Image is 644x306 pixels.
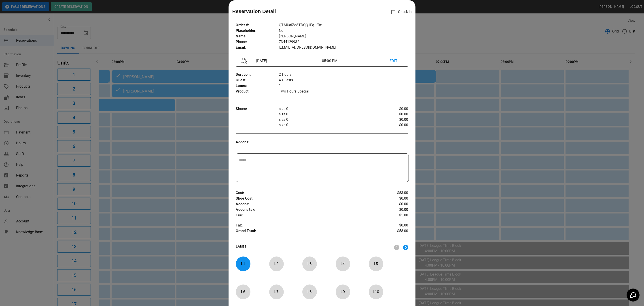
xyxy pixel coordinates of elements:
[279,28,408,34] p: No
[236,83,279,89] p: Lanes :
[236,190,379,196] p: Cost :
[279,122,379,128] p: size 0
[236,207,379,213] p: Addons tax :
[322,58,390,64] p: 05:00 PM
[379,196,408,201] p: $0.00
[279,45,408,50] p: [EMAIL_ADDRESS][DOMAIN_NAME]
[279,117,379,122] p: size 0
[279,112,379,117] p: size 0
[369,287,383,297] p: L 10
[236,259,250,269] p: L 1
[279,83,408,89] p: 1
[236,223,379,228] p: Tax :
[335,287,350,297] p: L 9
[279,78,408,83] p: 4 Guests
[390,58,403,64] p: EDIT
[269,287,284,297] p: L 7
[394,245,399,250] img: nav_left.svg
[236,45,279,50] p: Email :
[302,287,317,297] p: L 8
[302,259,317,269] p: L 3
[236,201,379,207] p: Addons :
[389,7,412,17] p: Check In
[279,89,408,94] p: Two Hours Special
[335,259,350,269] p: L 4
[369,259,383,269] p: L 5
[236,140,279,145] p: Addons :
[236,106,279,112] p: Shoes :
[379,201,408,207] p: $0.00
[279,72,408,78] p: 2 Hours
[379,223,408,228] p: $0.00
[279,39,408,45] p: 7344129932
[379,117,408,122] p: $0.00
[379,213,408,218] p: $5.00
[379,122,408,128] p: $0.00
[236,39,279,45] p: Phone :
[236,72,279,78] p: Duration :
[379,228,408,235] p: $58.00
[379,112,408,117] p: $0.00
[236,28,279,34] p: Placeholder :
[236,213,379,218] p: Fee :
[236,34,279,39] p: Name :
[236,78,279,83] p: Guest :
[379,207,408,213] p: $0.00
[232,8,276,15] p: Reservation Detail
[241,58,247,64] img: Vector
[379,106,408,112] p: $0.00
[254,58,322,64] p: [DATE]
[279,106,379,112] p: size 0
[379,190,408,196] p: $53.00
[279,22,408,28] p: QTMUaIZd8TDQQ1FqLfRx
[279,34,408,39] p: [PERSON_NAME]
[236,287,250,297] p: L 6
[403,245,408,250] img: right.svg
[236,244,390,250] p: LANES
[236,196,379,201] p: Shoe Cost :
[236,22,279,28] p: Order # :
[236,228,379,235] p: Grand Total :
[236,89,279,94] p: Product :
[269,259,284,269] p: L 2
